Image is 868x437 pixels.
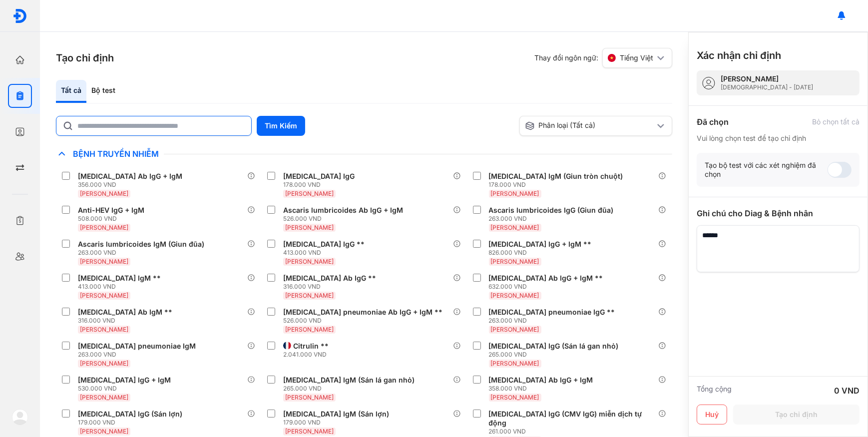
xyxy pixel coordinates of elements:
[697,48,781,62] h3: Xác nhận chỉ định
[86,80,120,103] div: Bộ test
[491,326,539,333] span: [PERSON_NAME]
[78,419,186,427] div: 179.000 VND
[489,428,658,436] div: 261.000 VND
[491,394,539,401] span: [PERSON_NAME]
[12,8,27,23] img: logo
[489,385,597,393] div: 358.000 VND
[283,317,446,325] div: 526.000 VND
[489,274,603,283] div: [MEDICAL_DATA] Ab IgG + IgM **
[697,385,732,397] div: Tổng cộng
[491,190,539,197] span: [PERSON_NAME]
[78,385,175,393] div: 530.000 VND
[80,292,128,299] span: [PERSON_NAME]
[525,121,655,131] div: Phân loại (Tất cả)
[489,181,627,189] div: 178.000 VND
[489,410,654,428] div: [MEDICAL_DATA] IgG (CMV IgG) miễn dịch tự động
[257,116,305,136] button: Tìm Kiếm
[283,419,393,427] div: 179.000 VND
[834,385,860,397] div: 0 VND
[78,317,176,325] div: 316.000 VND
[78,215,148,223] div: 508.000 VND
[80,258,128,265] span: [PERSON_NAME]
[80,428,128,435] span: [PERSON_NAME]
[78,283,165,291] div: 413.000 VND
[620,53,653,62] span: Tiếng Việt
[283,410,389,419] div: [MEDICAL_DATA] IgM (Sán lợn)
[489,249,596,257] div: 826.000 VND
[283,274,376,283] div: [MEDICAL_DATA] Ab IgG **
[78,308,172,317] div: [MEDICAL_DATA] Ab IgM **
[78,342,196,351] div: [MEDICAL_DATA] pneumoniae IgM
[80,190,128,197] span: [PERSON_NAME]
[78,206,144,215] div: Anti-HEV IgG + IgM
[283,283,380,291] div: 316.000 VND
[80,360,128,367] span: [PERSON_NAME]
[283,181,359,189] div: 178.000 VND
[491,292,539,299] span: [PERSON_NAME]
[78,172,182,181] div: [MEDICAL_DATA] Ab IgG + IgM
[283,249,369,257] div: 413.000 VND
[489,342,619,351] div: [MEDICAL_DATA] IgG (Sán lá gan nhỏ)
[285,292,334,299] span: [PERSON_NAME]
[285,326,334,333] span: [PERSON_NAME]
[12,409,28,425] img: logo
[285,224,334,231] span: [PERSON_NAME]
[78,376,171,385] div: [MEDICAL_DATA] IgG + IgM
[80,326,128,333] span: [PERSON_NAME]
[491,258,539,265] span: [PERSON_NAME]
[705,161,828,179] div: Tạo bộ test với các xét nghiệm đã chọn
[283,385,419,393] div: 265.000 VND
[80,224,128,231] span: [PERSON_NAME]
[489,308,615,317] div: [MEDICAL_DATA] pneumoniae IgG **
[285,258,334,265] span: [PERSON_NAME]
[489,351,623,359] div: 265.000 VND
[285,428,334,435] span: [PERSON_NAME]
[489,172,623,181] div: [MEDICAL_DATA] IgM (Giun tròn chuột)
[697,405,727,425] button: Huỷ
[283,308,442,317] div: [MEDICAL_DATA] pneumoniae Ab IgG + IgM **
[812,117,860,126] div: Bỏ chọn tất cả
[285,394,334,401] span: [PERSON_NAME]
[68,149,164,159] span: Bệnh Truyền Nhiễm
[283,240,365,249] div: [MEDICAL_DATA] IgG **
[283,172,355,181] div: [MEDICAL_DATA] IgG
[78,249,208,257] div: 263.000 VND
[697,134,860,143] div: Vui lòng chọn test để tạo chỉ định
[56,80,86,103] div: Tất cả
[56,51,114,65] h3: Tạo chỉ định
[733,405,860,425] button: Tạo chỉ định
[283,376,415,385] div: [MEDICAL_DATA] IgM (Sán lá gan nhỏ)
[78,410,182,419] div: [MEDICAL_DATA] IgG (Sán lợn)
[78,274,161,283] div: [MEDICAL_DATA] IgM **
[78,240,204,249] div: Ascaris lumbricoides IgM (Giun đũa)
[489,283,607,291] div: 632.000 VND
[534,48,672,68] div: Thay đổi ngôn ngữ:
[283,351,333,359] div: 2.041.000 VND
[697,207,860,219] div: Ghi chú cho Diag & Bệnh nhân
[697,116,729,128] div: Đã chọn
[283,206,403,215] div: Ascaris lumbricoides Ab IgG + IgM
[293,342,329,351] div: Citrulin **
[721,74,813,83] div: [PERSON_NAME]
[491,360,539,367] span: [PERSON_NAME]
[721,83,813,91] div: [DEMOGRAPHIC_DATA] - [DATE]
[80,394,128,401] span: [PERSON_NAME]
[285,190,334,197] span: [PERSON_NAME]
[78,351,200,359] div: 263.000 VND
[489,240,592,249] div: [MEDICAL_DATA] IgG + IgM **
[489,376,593,385] div: [MEDICAL_DATA] Ab IgG + IgM
[78,181,186,189] div: 356.000 VND
[489,206,614,215] div: Ascaris lumbricoides IgG (Giun đũa)
[489,317,619,325] div: 263.000 VND
[489,215,618,223] div: 263.000 VND
[491,224,539,231] span: [PERSON_NAME]
[283,215,407,223] div: 526.000 VND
